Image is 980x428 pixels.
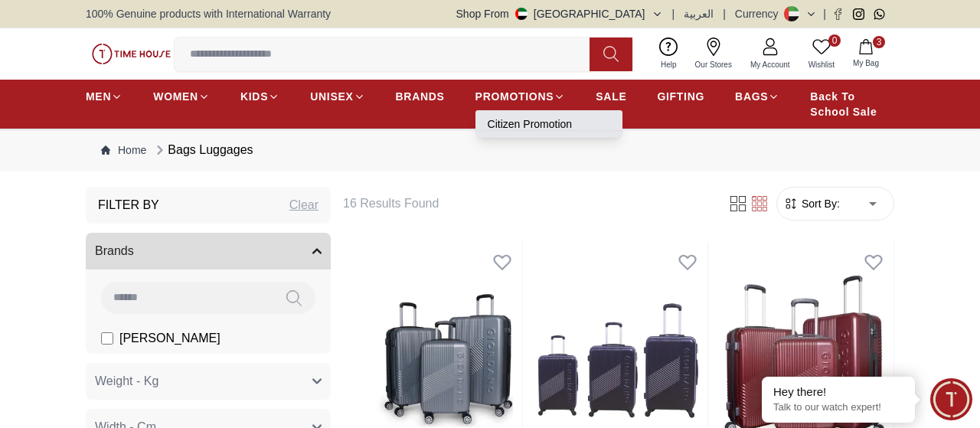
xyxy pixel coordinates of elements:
[810,83,894,126] a: Back To School Sale
[396,89,445,104] span: BRANDS
[652,34,686,74] a: Help
[689,59,738,70] span: Our Stores
[86,233,331,270] button: Brands
[799,34,844,74] a: 0Wishlist
[657,83,704,110] a: GIFTING
[86,363,331,400] button: Weight - Kg
[596,83,626,110] a: SALE
[95,242,134,260] span: Brands
[655,59,683,70] span: Help
[86,83,122,110] a: MEN
[847,57,885,69] span: My Bag
[799,196,840,211] span: Sort By:
[684,6,714,21] button: العربية
[153,89,198,104] span: WOMEN
[802,59,841,70] span: Wishlist
[153,83,210,110] a: WOMEN
[240,89,268,104] span: KIDS
[456,6,663,21] button: Shop From[GEOGRAPHIC_DATA]
[101,142,146,158] a: Home
[596,89,626,104] span: SALE
[735,83,779,110] a: BAGS
[310,89,353,104] span: UNISEX
[723,6,726,21] span: |
[823,6,826,21] span: |
[515,8,528,20] img: United Arab Emirates
[240,83,279,110] a: KIDS
[98,196,159,214] h3: Filter By
[930,378,972,420] div: Chat Widget
[95,372,158,390] span: Weight - Kg
[672,6,675,21] span: |
[874,8,885,20] a: Whatsapp
[773,401,903,414] p: Talk to our watch expert!
[86,89,111,104] span: MEN
[844,36,888,72] button: 3My Bag
[152,141,253,159] div: Bags Luggages
[488,116,610,132] a: Citizen Promotion
[735,89,768,104] span: BAGS
[119,329,220,348] span: [PERSON_NAME]
[101,332,113,345] input: [PERSON_NAME]
[686,34,741,74] a: Our Stores
[92,44,171,64] img: ...
[873,36,885,48] span: 3
[783,196,840,211] button: Sort By:
[828,34,841,47] span: 0
[735,6,785,21] div: Currency
[773,384,903,400] div: Hey there!
[744,59,796,70] span: My Account
[475,83,566,110] a: PROMOTIONS
[832,8,844,20] a: Facebook
[853,8,864,20] a: Instagram
[657,89,704,104] span: GIFTING
[86,129,894,172] nav: Breadcrumb
[810,89,894,119] span: Back To School Sale
[396,83,445,110] a: BRANDS
[86,6,331,21] span: 100% Genuine products with International Warranty
[310,83,364,110] a: UNISEX
[475,89,554,104] span: PROMOTIONS
[343,194,709,213] h6: 16 Results Found
[289,196,318,214] div: Clear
